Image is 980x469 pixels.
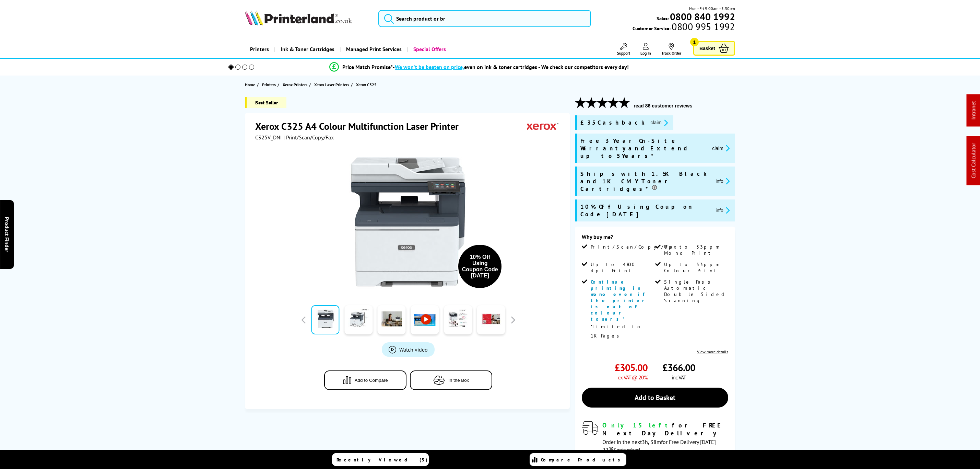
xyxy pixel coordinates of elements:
[699,44,715,53] span: Basket
[340,41,407,58] a: Managed Print Services
[591,261,653,274] span: Up to 4800 dpi Print
[336,457,428,463] span: Recently Viewed (5)
[672,374,686,381] span: inc VAT
[580,203,710,218] span: 10% Off Using Coupon Code [DATE]
[657,15,669,22] span: Sales:
[378,10,591,27] input: Search product or br
[393,64,629,70] div: - even on ink & toner cartridges - We check our competitors every day!
[602,421,728,437] div: for FREE Next Day Delivery
[713,177,732,185] button: promo-description
[591,279,648,322] span: Continue printing in mono even if the printer is out of colour toners*
[324,370,406,390] button: Add to Compare
[602,438,716,453] span: Order in the next for Free Delivery [DATE] 22 September!
[255,134,282,141] span: C325V_DNI
[262,81,276,88] span: Printers
[580,137,707,160] span: Free 3 Year On-Site Warranty and Extend up to 5 Years*
[281,41,334,58] span: Ink & Toner Cartridges
[669,13,735,20] a: 0800 840 1992
[615,361,648,374] span: £305.00
[3,217,10,252] span: Product Finder
[617,43,630,56] a: Support
[618,374,648,381] span: ex VAT @ 20%
[245,97,286,108] span: Best Seller
[664,279,727,304] span: Single Pass Automatic Double Sided Scanning
[582,233,728,244] div: Why buy me?
[332,453,429,466] a: Recently Viewed (5)
[314,81,349,88] span: Xerox Laser Printers
[609,445,613,451] sup: nd
[283,81,307,88] span: Xerox Printers
[255,120,465,133] h1: Xerox C325 A4 Colour Multifunction Laser Printer
[245,10,370,27] a: Printerland Logo
[582,421,728,453] div: modal_delivery
[527,120,558,133] img: Xerox
[633,23,735,32] span: Customer Service:
[314,81,351,88] a: Xerox Laser Printers
[399,346,428,353] span: Watch video
[410,370,492,390] button: In the Box
[245,81,257,88] a: Home
[602,421,672,429] span: Only 15 left
[710,144,732,152] button: promo-description
[355,378,388,383] span: Add to Compare
[640,50,651,56] span: Log In
[697,349,728,354] a: View more details
[670,10,735,23] b: 0800 840 1992
[661,43,681,56] a: Track Order
[642,438,661,445] span: 3h, 38m
[262,81,278,88] a: Printers
[582,388,728,408] a: Add to Basket
[648,119,670,127] button: promo-description
[664,261,727,274] span: Up to 33ppm Colour Print
[530,453,626,466] a: Compare Products
[382,342,435,357] a: Product_All_Videos
[407,41,451,58] a: Special Offers
[580,119,645,127] span: £35 Cashback
[448,378,469,383] span: In the Box
[356,81,377,88] span: Xerox C325
[591,322,653,341] p: *Limited to 1K Pages
[970,101,977,120] a: Intranet
[219,61,740,73] li: modal_Promise
[462,254,498,279] div: 10% Off Using Coupon Code [DATE]
[341,155,475,289] img: Xerox C325
[245,10,352,25] img: Printerland Logo
[662,361,695,374] span: £366.00
[356,81,378,88] a: Xerox C325
[274,41,340,58] a: Ink & Toner Cartridges
[395,64,464,70] span: We won’t be beaten on price,
[591,244,679,250] span: Print/Scan/Copy/Fax
[664,244,727,256] span: Up to 33ppm Mono Print
[342,64,393,70] span: Price Match Promise*
[690,38,699,46] span: 1
[713,206,732,214] button: promo-description
[671,23,735,30] span: 0800 995 1992
[640,43,651,56] a: Log In
[970,143,977,179] a: Cost Calculator
[617,50,630,56] span: Support
[283,81,309,88] a: Xerox Printers
[580,170,710,193] span: Ships with 1.5K Black and 1K CMY Toner Cartridges*
[541,457,624,463] span: Compare Products
[689,5,735,12] span: Mon - Fri 9:00am - 5:30pm
[693,41,735,56] a: Basket 1
[631,103,694,109] button: read 86 customer reviews
[283,134,334,141] span: | Print/Scan/Copy/Fax
[245,81,255,88] span: Home
[245,41,274,58] a: Printers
